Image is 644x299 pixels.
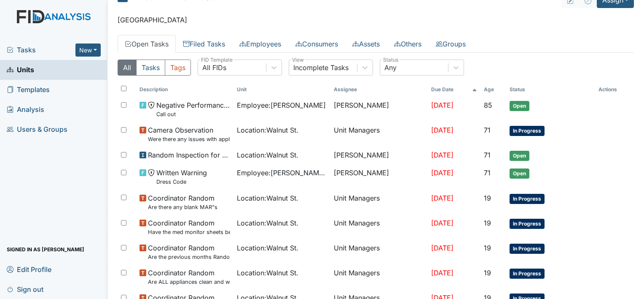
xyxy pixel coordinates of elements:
span: 19 [484,219,491,227]
button: New [75,43,101,57]
a: Tasks [7,45,75,55]
span: Coordinator Random Are the previous months Random Inspections completed? [148,243,230,261]
span: In Progress [510,244,545,254]
small: Call out [156,110,230,118]
th: Assignee [330,82,428,97]
span: 85 [484,101,492,109]
span: Coordinator Random Have the med monitor sheets been filled out? [148,218,230,236]
a: Others [387,35,429,53]
span: In Progress [510,219,545,229]
span: 19 [484,244,491,252]
th: Actions [595,82,634,97]
span: [DATE] [431,101,453,109]
div: Incomplete Tasks [293,63,349,73]
a: Filed Tasks [176,35,232,53]
td: [PERSON_NAME] [330,147,428,164]
span: [DATE] [431,219,453,227]
span: Units [7,63,34,76]
div: All FIDs [202,63,226,73]
div: Any [384,63,397,73]
span: 19 [484,194,491,202]
small: Dress Code [156,178,207,186]
button: All [118,60,137,76]
span: Open [510,169,529,179]
span: Employee : [PERSON_NAME] [237,100,326,110]
small: Are ALL appliances clean and working properly? [148,278,230,286]
span: [DATE] [431,126,453,134]
small: Have the med monitor sheets been filled out? [148,228,230,236]
span: [DATE] [431,244,453,252]
span: Open [510,151,529,161]
a: Groups [429,35,473,53]
td: [PERSON_NAME] [330,164,428,189]
span: [DATE] [431,269,453,277]
th: Toggle SortBy [136,82,233,97]
a: Employees [232,35,288,53]
th: Toggle SortBy [480,82,506,97]
span: Location : Walnut St. [237,150,298,160]
td: Unit Managers [330,122,428,147]
td: Unit Managers [330,190,428,215]
small: Were there any issues with applying topical medications? ( Starts at the top of MAR and works the... [148,135,230,143]
span: Analysis [7,103,44,116]
span: In Progress [510,269,545,279]
span: Open [510,101,529,111]
p: [GEOGRAPHIC_DATA] [118,15,634,25]
span: Sign out [7,283,43,296]
a: Consumers [288,35,345,53]
th: Toggle SortBy [506,82,595,97]
span: [DATE] [431,194,453,202]
span: Employee : [PERSON_NAME][GEOGRAPHIC_DATA] [237,168,327,178]
span: In Progress [510,194,545,204]
span: Location : Walnut St. [237,218,298,228]
span: Negative Performance Review Call out [156,100,230,118]
button: Tags [165,60,191,76]
span: Location : Walnut St. [237,243,298,253]
span: 19 [484,269,491,277]
input: Toggle All Rows Selected [121,86,126,91]
span: Coordinator Random Are there any blank MAR"s [148,193,217,211]
td: Unit Managers [330,215,428,239]
span: Signed in as [PERSON_NAME] [7,243,84,256]
td: Unit Managers [330,264,428,289]
th: Toggle SortBy [233,82,331,97]
span: Written Warning Dress Code [156,168,207,186]
span: Camera Observation Were there any issues with applying topical medications? ( Starts at the top o... [148,125,230,143]
span: [DATE] [431,169,453,177]
div: Type filter [118,60,191,76]
a: Assets [345,35,387,53]
span: 71 [484,126,491,134]
span: Coordinator Random Are ALL appliances clean and working properly? [148,268,230,286]
span: Random Inspection for Evening [148,150,230,160]
span: Location : Walnut St. [237,193,298,203]
span: Templates [7,83,50,96]
span: 71 [484,151,491,159]
span: Edit Profile [7,263,51,276]
span: Users & Groups [7,123,67,136]
span: Location : Walnut St. [237,268,298,278]
span: [DATE] [431,151,453,159]
button: Tasks [136,60,165,76]
td: [PERSON_NAME] [330,97,428,122]
small: Are the previous months Random Inspections completed? [148,253,230,261]
span: 71 [484,169,491,177]
span: In Progress [510,126,545,136]
span: Location : Walnut St. [237,125,298,135]
th: Toggle SortBy [428,82,480,97]
small: Are there any blank MAR"s [148,203,217,211]
td: Unit Managers [330,239,428,264]
a: Open Tasks [118,35,176,53]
